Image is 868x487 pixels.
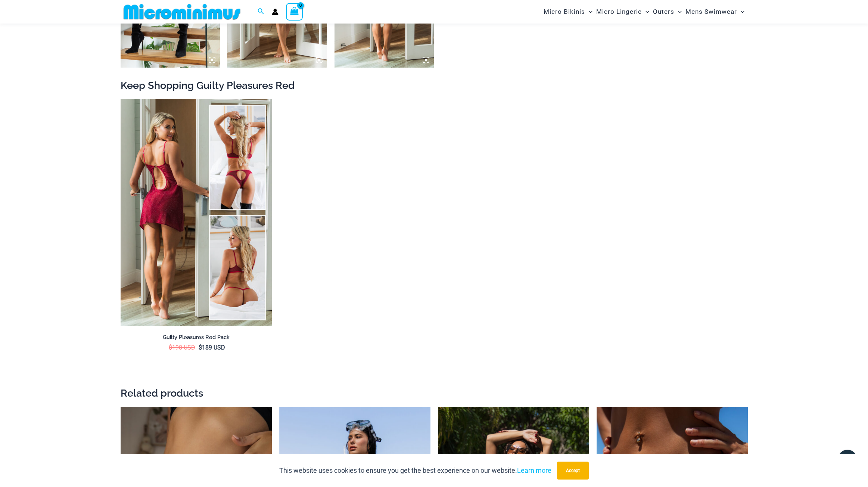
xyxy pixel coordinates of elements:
[258,7,264,16] a: Search icon link
[169,344,195,351] bdi: 198 USD
[169,344,172,351] span: $
[121,334,272,341] h2: Guilty Pleasures Red Pack
[286,3,303,20] a: View Shopping Cart, empty
[557,462,589,480] button: Accept
[651,2,684,21] a: OutersMenu ToggleMenu Toggle
[517,466,551,474] a: Learn more
[684,2,746,21] a: Mens SwimwearMenu ToggleMenu Toggle
[737,2,744,21] span: Menu Toggle
[121,334,272,344] a: Guilty Pleasures Red Pack
[541,1,748,22] nav: Site Navigation
[121,3,243,20] img: MM SHOP LOGO FLAT
[594,2,651,21] a: Micro LingerieMenu ToggleMenu Toggle
[585,2,592,21] span: Menu Toggle
[199,344,202,351] span: $
[121,79,748,92] h2: Keep Shopping Guilty Pleasures Red
[121,387,748,400] h2: Related products
[674,2,682,21] span: Menu Toggle
[121,99,272,326] img: Guilty Pleasures Red Collection Pack B
[596,2,642,21] span: Micro Lingerie
[642,2,649,21] span: Menu Toggle
[685,2,737,21] span: Mens Swimwear
[272,9,279,15] a: Account icon link
[199,344,225,351] bdi: 189 USD
[542,2,594,21] a: Micro BikinisMenu ToggleMenu Toggle
[279,465,551,476] p: This website uses cookies to ensure you get the best experience on our website.
[121,99,272,326] a: Guilty Pleasures Red Collection Pack FGuilty Pleasures Red Collection Pack BGuilty Pleasures Red ...
[653,2,674,21] span: Outers
[544,2,585,21] span: Micro Bikinis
